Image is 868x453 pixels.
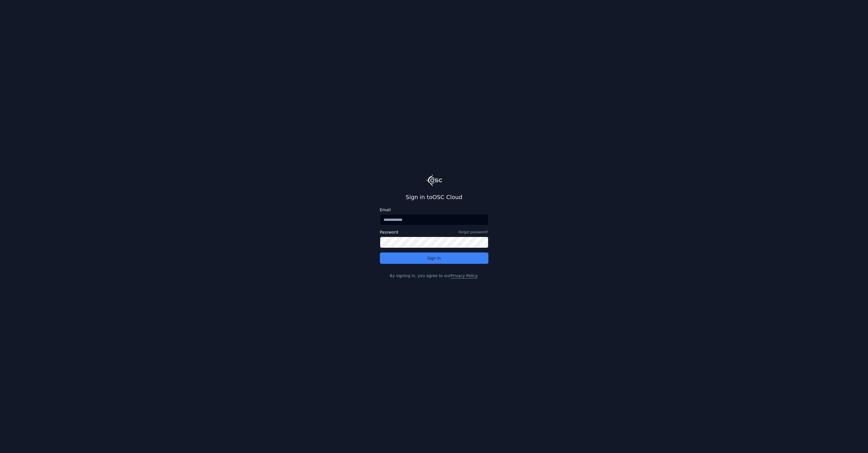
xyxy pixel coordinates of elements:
a: Privacy Policy [451,273,477,278]
h2: Sign in to OSC Cloud [380,193,488,201]
label: Password [380,230,398,234]
button: Sign in [380,253,488,264]
img: Logo [426,174,442,186]
label: Email [380,208,488,212]
p: By signing in, you agree to our . [380,273,488,279]
a: Forgot password? [458,230,488,234]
